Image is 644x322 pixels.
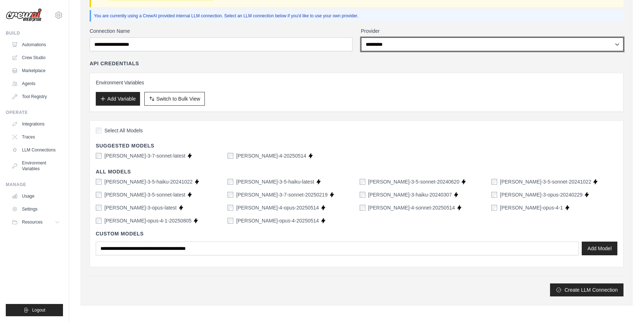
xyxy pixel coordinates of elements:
[9,52,63,63] a: Crew Studio
[491,205,497,211] input: claude-opus-4-1
[96,142,617,149] h4: Suggested Models
[144,92,205,106] button: Switch to Bulk View
[9,65,63,76] a: Marketplace
[9,39,63,50] a: Automations
[104,204,177,211] label: claude-3-opus-latest
[156,95,200,102] span: Switch to Bulk View
[94,13,621,19] p: You are currently using a CrewAI provided internal LLM connection. Select an LLM connection below...
[6,110,63,115] div: Operate
[104,191,185,198] label: claude-3-5-sonnet-latest
[90,27,352,35] label: Connection Name
[236,217,319,224] label: claude-opus-4-20250514
[9,157,63,175] a: Environment Variables
[228,218,233,224] input: claude-opus-4-20250514
[228,192,233,198] input: claude-3-7-sonnet-20250219
[236,178,314,185] label: claude-3-5-haiku-latest
[6,8,42,22] img: Logo
[96,168,617,175] h4: All Models
[96,179,102,185] input: claude-3-5-haiku-20241022
[104,152,185,159] label: claude-3-7-sonnet-latest
[96,230,617,237] h4: Custom Models
[228,179,233,185] input: claude-3-5-haiku-latest
[96,92,140,106] button: Add Variable
[96,192,102,198] input: claude-3-5-sonnet-latest
[96,79,617,86] h3: Environment Variables
[9,131,63,143] a: Traces
[96,218,102,224] input: claude-opus-4-1-20250805
[236,204,319,211] label: claude-4-opus-20250514
[368,178,460,185] label: claude-3-5-sonnet-20240620
[9,78,63,89] a: Agents
[9,190,63,202] a: Usage
[96,153,102,159] input: claude-3-7-sonnet-latest
[236,191,328,198] label: claude-3-7-sonnet-20250219
[228,153,233,159] input: claude-sonnet-4-20250514
[9,216,63,228] button: Resources
[22,219,42,225] span: Resources
[360,179,365,185] input: claude-3-5-sonnet-20240620
[361,27,624,35] label: Provider
[9,144,63,156] a: LLM Connections
[9,118,63,130] a: Integrations
[96,205,102,211] input: claude-3-opus-latest
[500,204,563,211] label: claude-opus-4-1
[96,128,102,133] input: Select All Models
[500,191,583,198] label: claude-3-opus-20240229
[368,204,455,211] label: claude-4-sonnet-20250514
[6,304,63,316] button: Logout
[6,182,63,188] div: Manage
[491,179,497,185] input: claude-3-5-sonnet-20241022
[6,30,63,36] div: Build
[104,178,193,185] label: claude-3-5-haiku-20241022
[368,191,452,198] label: claude-3-haiku-20240307
[360,192,365,198] input: claude-3-haiku-20240307
[360,205,365,211] input: claude-4-sonnet-20250514
[90,60,139,67] h4: API Credentials
[104,127,143,134] span: Select All Models
[500,178,591,185] label: claude-3-5-sonnet-20241022
[9,203,63,215] a: Settings
[104,217,192,224] label: claude-opus-4-1-20250805
[32,307,45,313] span: Logout
[550,283,623,296] button: Create LLM Connection
[236,152,306,159] label: claude-sonnet-4-20250514
[582,242,617,255] button: Add Model
[228,205,233,211] input: claude-4-opus-20250514
[608,287,644,322] iframe: Chat Widget
[491,192,497,198] input: claude-3-opus-20240229
[9,91,63,102] a: Tool Registry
